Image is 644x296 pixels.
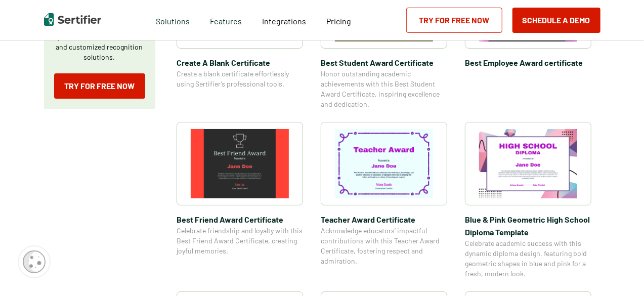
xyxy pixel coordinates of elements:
[465,56,591,69] span: Best Employee Award certificate​
[177,213,303,226] span: Best Friend Award Certificate​
[177,122,303,279] a: Best Friend Award Certificate​Best Friend Award Certificate​Celebrate friendship and loyalty with...
[465,213,591,238] span: Blue & Pink Geometric High School Diploma Template
[326,14,351,26] a: Pricing
[512,8,600,33] button: Schedule a Demo
[465,238,591,279] span: Celebrate academic success with this dynamic diploma design, featuring bold geometric shapes in b...
[321,69,447,109] span: Honor outstanding academic achievements with this Best Student Award Certificate, inspiring excel...
[210,14,242,26] span: Features
[321,213,447,226] span: Teacher Award Certificate
[335,129,433,198] img: Teacher Award Certificate
[177,226,303,256] span: Celebrate friendship and loyalty with this Best Friend Award Certificate, creating joyful memories.
[23,250,46,273] img: Cookie Popup Icon
[177,56,303,69] span: Create A Blank Certificate
[479,129,577,198] img: Blue & Pink Geometric High School Diploma Template
[321,122,447,279] a: Teacher Award CertificateTeacher Award CertificateAcknowledge educators’ impactful contributions ...
[156,14,190,26] span: Solutions
[177,69,303,89] span: Create a blank certificate effortlessly using Sertifier’s professional tools.
[191,129,289,198] img: Best Friend Award Certificate​
[593,247,644,296] iframe: Chat Widget
[321,226,447,266] span: Acknowledge educators’ impactful contributions with this Teacher Award Certificate, fostering res...
[54,73,145,99] a: Try for Free Now
[321,56,447,69] span: Best Student Award Certificate​
[465,122,591,279] a: Blue & Pink Geometric High School Diploma TemplateBlue & Pink Geometric High School Diploma Templ...
[262,16,306,26] span: Integrations
[406,8,502,33] a: Try for Free Now
[262,14,306,26] a: Integrations
[44,13,101,26] img: Sertifier | Digital Credentialing Platform
[326,16,351,26] span: Pricing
